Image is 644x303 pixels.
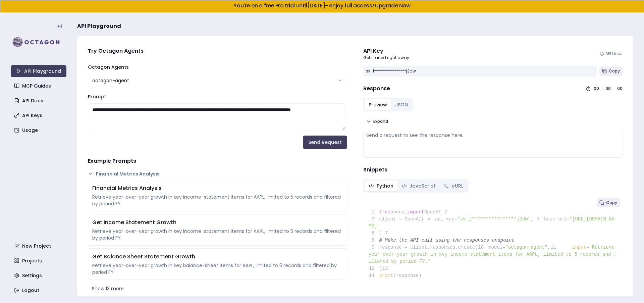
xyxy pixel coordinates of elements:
[478,244,489,251] span: 10
[11,124,67,136] a: Usage
[379,273,393,278] span: print
[366,132,620,139] div: Send a request to see the response here.
[369,237,379,244] span: 8
[11,109,67,121] a: API Keys
[548,245,550,250] span: ,
[92,184,343,192] div: Financial Metrics Analysis
[599,66,623,76] button: Copy
[303,136,347,149] button: Send Request
[92,218,343,226] div: Get Income Statement Growth
[369,272,379,279] span: 14
[613,86,614,91] div: :
[597,198,620,207] button: Copy
[424,209,441,215] span: OpenAI
[533,216,544,223] span: 5
[391,99,412,110] button: JSON
[544,216,570,222] span: base_url=
[617,86,623,91] div: 00
[369,231,382,236] span: )
[600,51,623,56] a: API Docs
[369,265,379,272] span: 12
[369,244,379,251] span: 9
[88,47,347,55] h4: Try Octagon Agents
[369,245,478,250] span: response = client.responses.create(
[377,183,393,189] span: Python
[88,283,347,295] button: Show 13 more
[88,170,347,177] button: Financial Metrics Analysis
[11,65,66,77] a: API Playground
[92,228,343,241] div: Retrieve year-over-year growth in key income-statement items for AAPL, limited to 5 records and f...
[88,93,106,100] label: Prompt
[369,216,424,222] span: client = OpenAI(
[531,216,533,222] span: ,
[435,216,457,222] span: api_key=
[11,80,67,92] a: MCP Guides
[77,22,121,30] span: API Playground
[369,266,382,271] span: )
[605,86,611,91] div: 00
[363,117,391,126] button: Expand
[6,3,638,8] h5: You're on a free Pro trial until [DATE] - enjoy full access!
[424,216,435,223] span: 4
[441,209,452,216] span: 2
[369,216,379,223] span: 3
[88,157,347,165] h4: Example Prompts
[92,262,343,275] div: Retrieve year-over-year growth in key balance-sheet items for AAPL, limited to 5 records and filt...
[379,209,391,215] span: from
[488,245,505,250] span: model=
[594,86,599,91] div: 00
[363,55,409,60] p: Get started right away
[505,245,547,250] span: "octagon-agent"
[11,284,67,296] a: Logout
[11,269,67,282] a: Settings
[408,209,424,215] span: import
[606,200,617,205] span: Copy
[373,119,388,124] span: Expand
[390,209,407,215] span: openai
[586,245,589,250] span: =
[452,183,463,189] span: cURL
[363,47,409,55] div: API Key
[410,183,436,189] span: JavaScript
[602,86,603,91] div: :
[88,64,129,70] label: Octagon Agents
[572,245,586,250] span: input
[11,240,67,252] a: New Project
[375,2,411,9] a: Upgrade Now
[11,95,67,107] a: API Docs
[92,253,343,261] div: Get Balance Sheet Statement Growth
[609,68,620,74] span: Copy
[11,255,67,267] a: Projects
[550,244,561,251] span: 11
[365,99,391,110] button: Preview
[382,230,393,237] span: 7
[369,209,379,216] span: 1
[369,245,617,264] span: "Retrieve year-over-year growth in key income-statement items for AAPL, limited to 5 records and ...
[92,194,343,207] div: Retrieve year-over-year growth in key income-statement items for AAPL, limited to 5 records and f...
[393,273,422,278] span: (response)
[369,230,379,237] span: 6
[363,85,390,93] h4: Response
[382,265,393,272] span: 13
[363,166,623,174] h4: Snippets
[379,238,515,243] span: # Make the API call using the responses endpoint
[11,36,66,49] img: logo-rect-yK7x_WSZ.svg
